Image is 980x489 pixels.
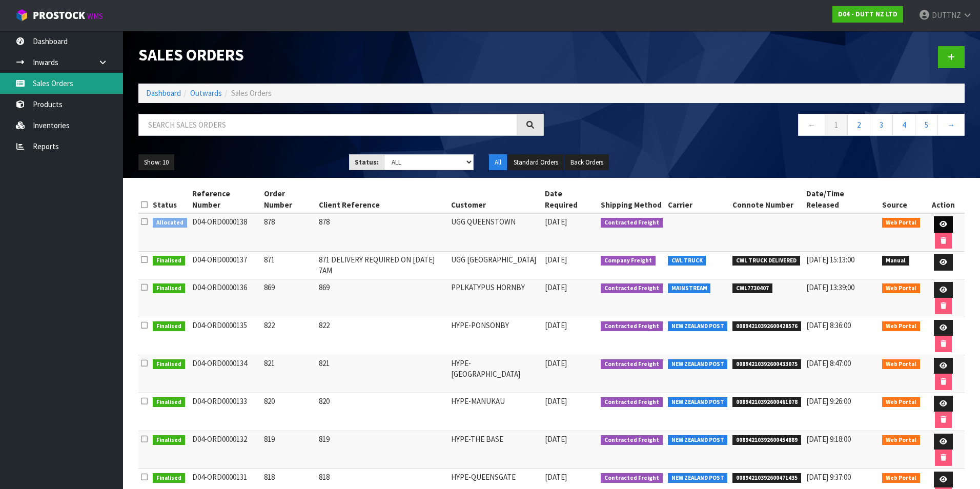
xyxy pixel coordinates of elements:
[732,473,801,483] span: 00894210392600471435
[882,473,920,483] span: Web Portal
[882,283,920,294] span: Web Portal
[882,397,920,407] span: Web Portal
[882,359,920,370] span: Web Portal
[806,434,851,444] span: [DATE] 9:18:00
[448,317,542,355] td: HYPE-PONSONBY
[15,9,28,22] img: cube-alt.png
[732,359,801,370] span: 00894210392600433075
[601,218,663,228] span: Contracted Freight
[601,397,663,407] span: Contracted Freight
[601,359,663,370] span: Contracted Freight
[804,186,880,213] th: Date/Time Released
[668,321,728,332] span: NEW ZEALAND POST
[892,114,915,136] a: 4
[261,279,316,317] td: 869
[806,255,854,264] span: [DATE] 15:13:00
[545,255,567,264] span: [DATE]
[732,283,772,294] span: CWL7730407
[601,256,656,266] span: Company Freight
[882,218,920,228] span: Web Portal
[87,11,103,21] small: WMS
[806,472,851,482] span: [DATE] 9:37:00
[190,279,261,317] td: D04-ORD0000136
[261,213,316,252] td: 878
[923,186,965,213] th: Action
[915,114,938,136] a: 5
[138,114,517,136] input: Search sales orders
[448,186,542,213] th: Customer
[798,114,825,136] a: ←
[847,114,870,136] a: 2
[825,114,848,136] a: 1
[153,256,185,266] span: Finalised
[598,186,665,213] th: Shipping Method
[448,431,542,468] td: HYPE-THE BASE
[33,9,85,22] span: ProStock
[806,320,851,330] span: [DATE] 8:36:00
[545,320,567,330] span: [DATE]
[668,435,728,445] span: NEW ZEALAND POST
[542,186,599,213] th: Date Required
[153,397,185,407] span: Finalised
[806,358,851,368] span: [DATE] 8:47:00
[882,256,909,266] span: Manual
[668,283,711,294] span: MAINSTREAM
[316,279,448,317] td: 869
[508,154,564,171] button: Standard Orders
[261,393,316,431] td: 820
[261,355,316,393] td: 821
[545,396,567,406] span: [DATE]
[190,213,261,252] td: D04-ORD0000138
[190,186,261,213] th: Reference Number
[231,88,272,98] span: Sales Orders
[665,186,730,213] th: Carrier
[316,431,448,468] td: 819
[153,359,185,370] span: Finalised
[190,355,261,393] td: D04-ORD0000134
[601,283,663,294] span: Contracted Freight
[882,321,920,332] span: Web Portal
[316,317,448,355] td: 822
[932,10,961,20] span: DUTTNZ
[545,358,567,368] span: [DATE]
[316,186,448,213] th: Client Reference
[261,252,316,279] td: 871
[153,218,187,228] span: Allocated
[601,473,663,483] span: Contracted Freight
[448,213,542,252] td: UGG QUEENSTOWN
[153,283,185,294] span: Finalised
[153,435,185,445] span: Finalised
[190,317,261,355] td: D04-ORD0000135
[190,88,222,98] a: Outwards
[668,359,728,370] span: NEW ZEALAND POST
[601,435,663,445] span: Contracted Freight
[545,282,567,292] span: [DATE]
[545,472,567,482] span: [DATE]
[316,213,448,252] td: 878
[732,435,801,445] span: 00894210392600454889
[355,158,379,167] strong: Status:
[870,114,893,136] a: 3
[565,154,609,171] button: Back Orders
[153,321,185,332] span: Finalised
[316,252,448,279] td: 871 DELIVERY REQUIRED ON [DATE] 7AM
[838,10,897,18] strong: D04 - DUTT NZ LTD
[489,154,507,171] button: All
[545,434,567,444] span: [DATE]
[190,252,261,279] td: D04-ORD0000137
[448,252,542,279] td: UGG [GEOGRAPHIC_DATA]
[937,114,965,136] a: →
[559,114,965,139] nav: Page navigation
[261,317,316,355] td: 822
[732,321,801,332] span: 00894210392600428576
[806,396,851,406] span: [DATE] 9:26:00
[882,435,920,445] span: Web Portal
[601,321,663,332] span: Contracted Freight
[668,256,706,266] span: CWL TRUCK
[190,431,261,468] td: D04-ORD0000132
[138,46,544,64] h1: Sales Orders
[545,217,567,227] span: [DATE]
[316,355,448,393] td: 821
[316,393,448,431] td: 820
[138,154,174,171] button: Show: 10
